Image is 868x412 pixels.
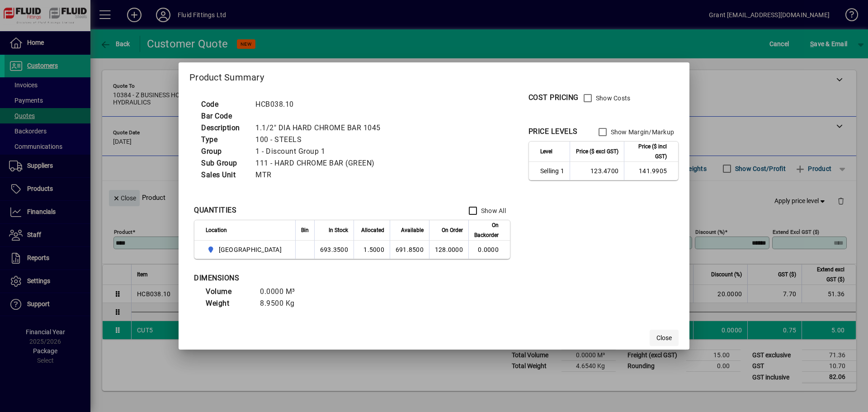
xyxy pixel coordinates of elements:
[624,162,678,180] td: 141.9905
[594,94,631,103] label: Show Costs
[197,134,251,146] td: Type
[576,147,618,156] span: Price ($ excl GST)
[197,99,251,110] td: Code
[201,298,255,309] td: Weight
[435,246,463,253] span: 128.0000
[468,241,510,259] td: 0.0000
[650,330,679,346] button: Close
[251,134,392,146] td: 100 - STEELS
[251,99,392,110] td: HCB038.10
[570,162,624,180] td: 123.4700
[361,225,384,235] span: Allocated
[401,225,424,235] span: Available
[609,128,675,137] label: Show Margin/Markup
[630,142,667,161] span: Price ($ incl GST)
[314,241,354,259] td: 693.3500
[528,92,579,103] div: COST PRICING
[251,157,392,169] td: 111 - HARD CHROME BAR (GREEN)
[442,225,463,235] span: On Order
[251,169,392,181] td: MTR
[197,110,251,122] td: Bar Code
[390,241,429,259] td: 691.8500
[301,225,309,235] span: Bin
[255,286,310,298] td: 0.0000 M³
[197,146,251,157] td: Group
[219,245,282,254] span: [GEOGRAPHIC_DATA]
[179,62,689,89] h2: Product Summary
[206,225,227,235] span: Location
[201,286,255,298] td: Volume
[329,225,348,235] span: In Stock
[197,122,251,134] td: Description
[479,206,506,215] label: Show All
[540,166,564,175] span: Selling 1
[251,146,392,157] td: 1 - Discount Group 1
[197,169,251,181] td: Sales Unit
[197,157,251,169] td: Sub Group
[251,122,392,134] td: 1.1/2" DIA HARD CHROME BAR 1045
[194,205,236,216] div: QUANTITIES
[528,126,578,137] div: PRICE LEVELS
[354,241,390,259] td: 1.5000
[255,298,310,309] td: 8.9500 Kg
[206,244,285,255] span: AUCKLAND
[474,220,499,240] span: On Backorder
[540,147,552,156] span: Level
[656,333,672,343] span: Close
[194,273,420,284] div: DIMENSIONS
